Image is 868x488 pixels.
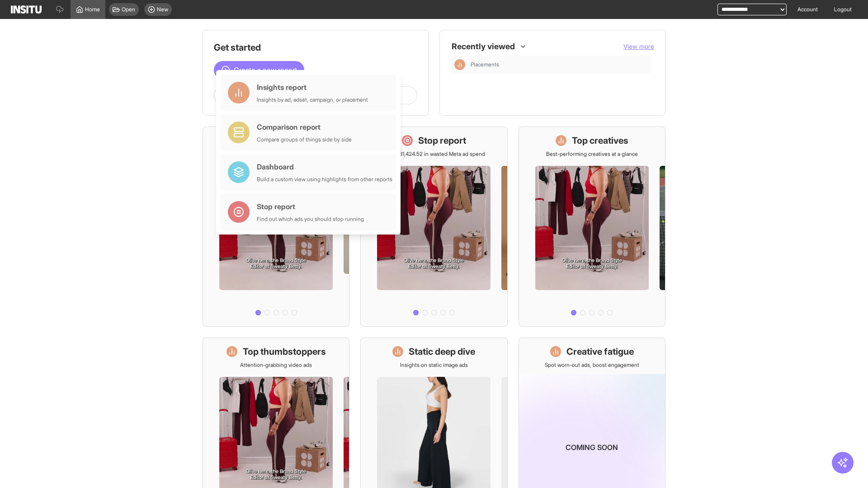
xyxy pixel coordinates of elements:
[257,136,352,143] div: Compare groups of things side by side
[122,6,135,13] span: Open
[11,5,42,14] img: Logo
[546,150,638,158] p: Best-performing creatives at a glance
[257,201,364,212] div: Stop report
[360,127,507,327] a: Stop reportSave £31,424.52 in wasted Meta ad spend
[409,345,475,358] h1: Static deep dive
[257,122,352,132] div: Comparison report
[257,161,392,172] div: Dashboard
[623,42,654,50] span: View more
[418,134,466,147] h1: Stop report
[383,150,485,158] p: Save £31,424.52 in wasted Meta ad spend
[214,41,417,54] h1: Get started
[214,61,304,79] button: Create a new report
[623,42,654,51] button: View more
[157,6,168,13] span: New
[243,345,326,358] h1: Top thumbstoppers
[454,59,465,70] div: Insights
[400,361,468,369] p: Insights on static image ads
[471,61,499,68] span: Placements
[519,127,665,327] a: Top creativesBest-performing creatives at a glance
[257,176,392,183] div: Build a custom view using highlights from other reports
[203,127,349,327] a: What's live nowSee all active ads instantly
[257,82,368,93] div: Insights report
[471,61,647,68] span: Placements
[257,96,368,103] div: Insights by ad, adset, campaign, or placement
[240,361,312,369] p: Attention-grabbing video ads
[572,134,628,147] h1: Top creatives
[257,216,364,223] div: Find out which ads you should stop running
[85,6,100,13] span: Home
[234,65,297,75] span: Create a new report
